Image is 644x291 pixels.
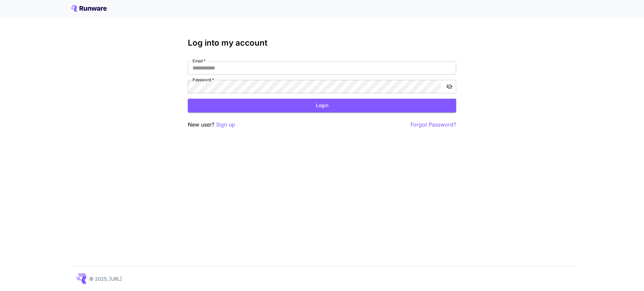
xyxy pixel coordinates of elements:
label: Email [193,58,206,64]
button: Login [188,99,456,112]
button: toggle password visibility [443,81,455,93]
button: Forgot Password? [411,120,456,129]
p: © 2025, [URL] [89,275,122,282]
p: New user? [188,120,235,129]
label: Password [193,77,214,83]
h3: Log into my account [188,38,456,48]
button: Sign up [216,120,235,129]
